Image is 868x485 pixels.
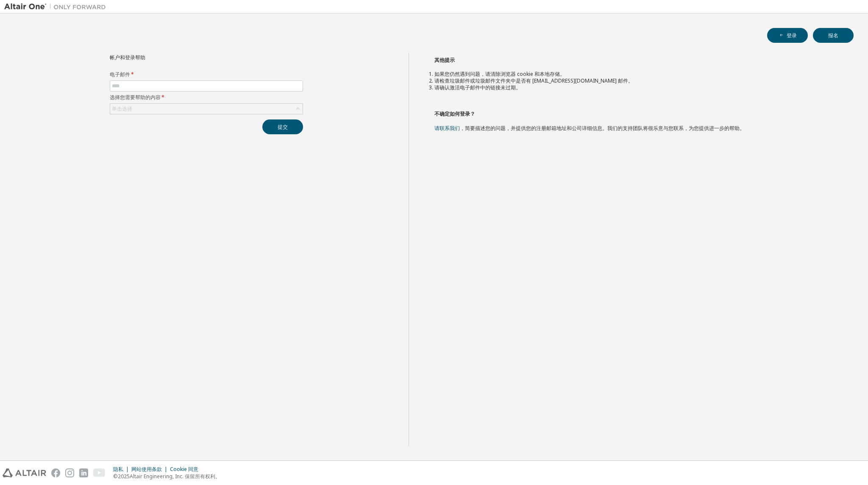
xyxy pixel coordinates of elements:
[3,468,46,477] img: altair_logo.svg
[434,70,565,78] font: 如果您仍然遇到问题，请清除浏览器 cookie 和本地存储。
[110,71,130,78] font: 电子邮件
[434,125,460,132] a: 请联系我们
[813,28,854,43] button: 报名
[110,104,303,114] div: 单击选择
[118,473,130,480] font: 2025
[130,473,220,480] font: Altair Engineering, Inc. 保留所有权利。
[112,105,132,112] font: 单击选择
[131,466,162,473] font: 网站使用条款
[110,54,145,61] font: 帐户和登录帮助
[278,123,288,130] font: 提交
[787,32,797,39] font: 登录
[460,125,745,132] font: ，简要描述您的问题，并提供您的注册邮箱地址和公司详细信息。我们的支持团队将很乐意与您联系，为您提供进一步的帮助。
[113,466,123,473] font: 隐私
[4,3,110,11] img: 牵牛星一号
[51,468,60,477] img: facebook.svg
[434,56,455,64] font: 其他提示
[262,119,303,134] button: 提交
[113,473,118,480] font: ©
[79,468,88,477] img: linkedin.svg
[828,32,838,39] font: 报名
[93,468,106,477] img: youtube.svg
[170,466,198,473] font: Cookie 同意
[434,110,475,117] font: 不确定如何登录？
[110,94,161,101] font: 选择您需要帮助的内容
[767,28,808,43] button: 登录
[65,468,74,477] img: instagram.svg
[434,77,633,84] font: 请检查垃圾邮件或垃圾邮件文件夹中是否有 [EMAIL_ADDRESS][DOMAIN_NAME] 邮件。
[434,84,521,91] font: 请确认激活电子邮件中的链接未过期。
